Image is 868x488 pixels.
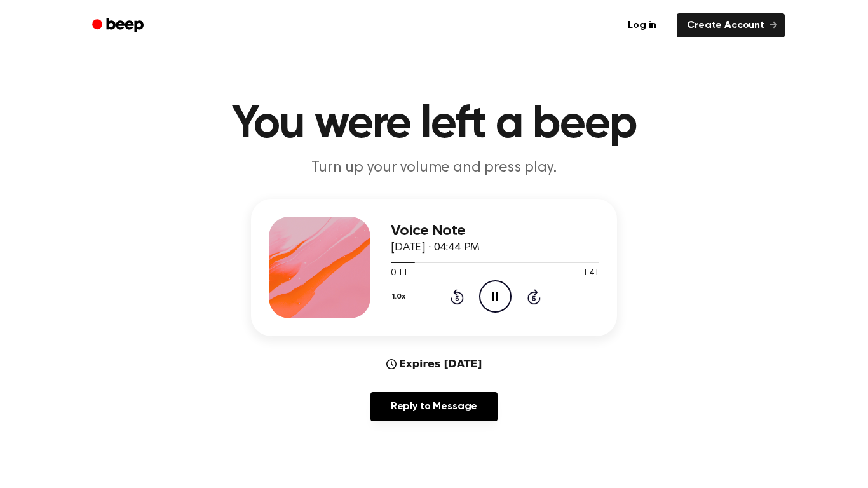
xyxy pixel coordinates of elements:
h3: Voice Note [391,222,599,240]
span: [DATE] · 04:44 PM [391,242,480,254]
a: Log in [615,11,669,40]
p: Turn up your volume and press play. [190,158,678,179]
a: Create Account [677,13,785,37]
a: Reply to Message [370,392,498,421]
a: Beep [83,13,155,38]
div: Expires [DATE] [386,356,482,372]
span: 1:41 [583,267,599,280]
button: 1.0x [391,286,410,308]
h1: You were left a beep [109,102,759,147]
span: 0:11 [391,267,407,280]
